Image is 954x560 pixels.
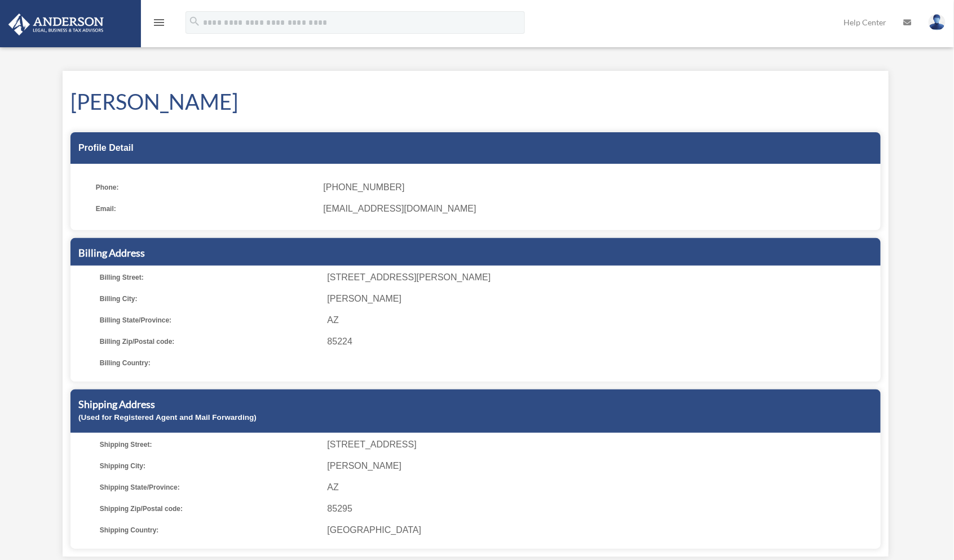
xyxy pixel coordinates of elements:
span: AZ [328,312,877,328]
span: [STREET_ADDRESS] [328,437,877,453]
span: Email: [96,201,316,217]
div: Profile Detail [70,132,881,164]
span: [EMAIL_ADDRESS][DOMAIN_NAME] [324,201,873,217]
i: menu [152,16,166,29]
span: Shipping Country: [100,522,320,538]
span: Billing Country: [100,355,320,371]
span: [GEOGRAPHIC_DATA] [328,522,877,538]
small: (Used for Registered Agent and Mail Forwarding) [78,413,257,422]
h1: [PERSON_NAME] [70,87,881,117]
span: [STREET_ADDRESS][PERSON_NAME] [328,270,877,285]
span: Shipping State/Province: [100,480,320,495]
h5: Billing Address [78,246,873,260]
span: Billing Zip/Postal code: [100,334,320,350]
span: Billing Street: [100,270,320,285]
span: Billing State/Province: [100,312,320,328]
a: menu [152,20,166,29]
i: search [188,15,201,28]
img: User Pic [929,14,946,30]
span: Shipping Zip/Postal code: [100,501,320,517]
span: AZ [328,480,877,495]
span: Billing City: [100,291,320,307]
span: [PERSON_NAME] [328,291,877,307]
span: 85295 [328,501,877,517]
img: Anderson Advisors Platinum Portal [5,14,107,35]
span: Phone: [96,180,316,195]
span: Shipping City: [100,458,320,474]
span: Shipping Street: [100,437,320,453]
span: [PERSON_NAME] [328,458,877,474]
span: 85224 [328,334,877,350]
h5: Shipping Address [78,397,873,411]
span: [PHONE_NUMBER] [324,180,873,195]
